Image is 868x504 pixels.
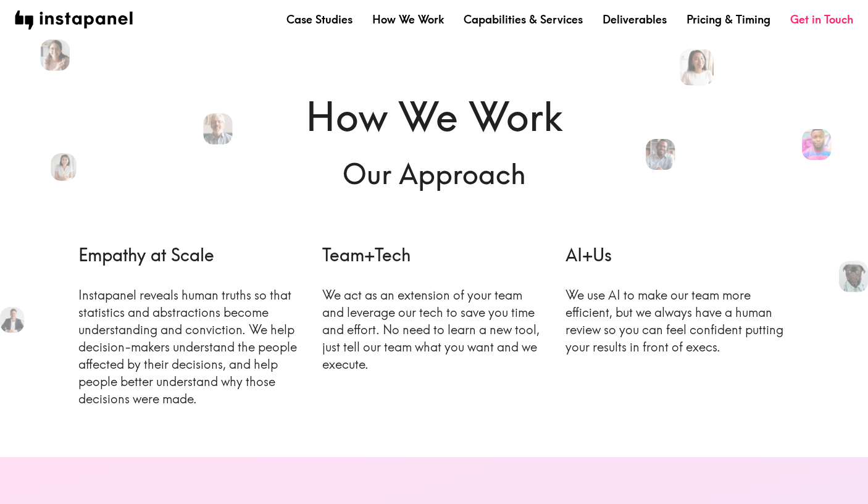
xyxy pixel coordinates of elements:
h1: How We Work [78,89,790,145]
p: We act as an extension of your team and leverage our tech to save you time and effort. No need to... [322,287,546,373]
p: Instapanel reveals human truths so that statistics and abstractions become understanding and conv... [78,287,303,408]
p: We use AI to make our team more efficient, but we always have a human review so you can feel conf... [565,287,790,356]
a: How We Work [372,12,444,27]
a: Get in Touch [790,12,853,27]
h6: Empathy at Scale [78,243,303,267]
a: Capabilities & Services [464,12,583,27]
a: Pricing & Timing [686,12,770,27]
a: Deliverables [603,12,667,27]
h6: Team+Tech [322,243,546,267]
h6: Our Approach [78,154,790,193]
img: instapanel [15,10,133,30]
h6: AI+Us [565,243,790,267]
a: Case Studies [286,12,353,27]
